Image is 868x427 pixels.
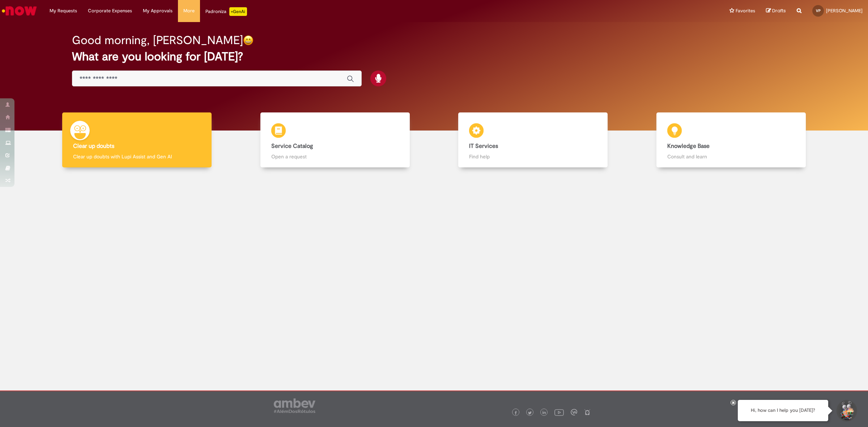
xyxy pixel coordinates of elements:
h2: What are you looking for [DATE]? [72,50,796,63]
span: Drafts [772,7,786,14]
p: Find help [469,153,597,160]
div: Padroniza [205,7,247,16]
a: Drafts [766,8,786,14]
p: Clear up doubts with Lupi Assist and Gen AI [73,153,201,160]
b: IT Services [469,142,498,150]
span: Favorites [736,7,755,14]
span: [PERSON_NAME] [826,8,863,14]
span: VP [816,8,821,13]
h2: Good morning, [PERSON_NAME] [72,34,243,47]
img: logo_footer_naosei.png [584,409,591,415]
span: Corporate Expenses [88,7,132,14]
a: Service Catalog Open a request [236,112,434,168]
b: Knowledge Base [667,142,710,150]
img: logo_footer_youtube.png [554,407,564,417]
span: More [183,7,195,14]
button: Start Support Conversation [835,400,857,422]
img: logo_footer_twitter.png [528,411,532,415]
p: Open a request [271,153,399,160]
span: My Requests [50,7,77,14]
img: logo_footer_ambev_rotulo_gray.png [274,398,315,413]
img: ServiceNow [1,4,38,18]
img: logo_footer_workplace.png [571,409,577,415]
a: Knowledge Base Consult and learn [632,112,830,168]
b: Service Catalog [271,142,313,150]
a: IT Services Find help [434,112,632,168]
div: Hi, how can I help you [DATE]? [738,400,828,421]
span: My Approvals [143,7,173,14]
p: Consult and learn [667,153,795,160]
img: logo_footer_facebook.png [514,411,518,415]
p: +GenAi [229,7,247,16]
img: logo_footer_linkedin.png [542,411,546,415]
a: Clear up doubts Clear up doubts with Lupi Assist and Gen AI [38,112,236,168]
img: happy-face.png [243,35,254,46]
b: Clear up doubts [73,142,114,150]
